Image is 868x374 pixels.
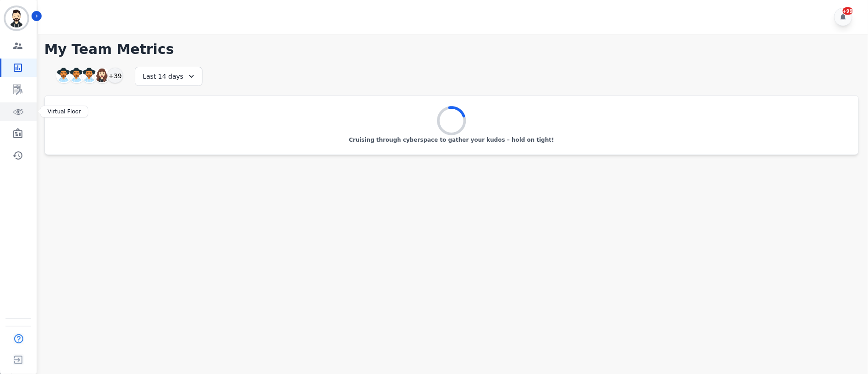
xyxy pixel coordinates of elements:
h1: My Team Metrics [44,41,859,58]
div: +39 [107,68,123,83]
img: Bordered avatar [5,7,27,29]
div: Last 14 days [135,67,202,86]
p: Cruising through cyberspace to gather your kudos – hold on tight! [349,136,554,144]
div: +99 [843,7,853,15]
